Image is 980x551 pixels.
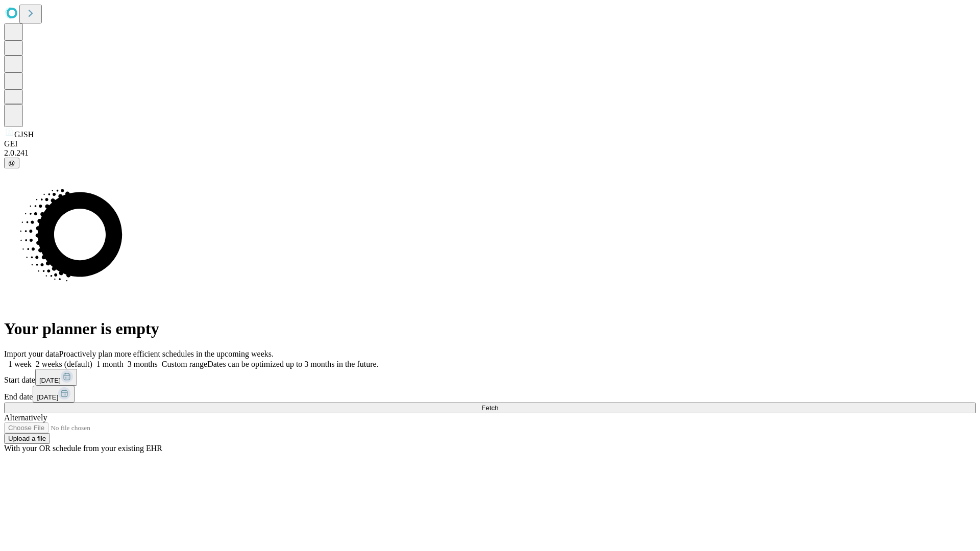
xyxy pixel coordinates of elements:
button: [DATE] [35,369,77,386]
div: Start date [4,369,976,386]
div: GEI [4,139,976,148]
h1: Your planner is empty [4,319,976,338]
button: [DATE] [33,386,75,403]
button: Upload a file [4,433,50,444]
button: @ [4,158,19,168]
span: @ [8,159,15,167]
span: 2 weeks (default) [36,360,92,368]
span: Fetch [481,404,498,412]
button: Fetch [4,403,976,413]
span: [DATE] [39,377,61,384]
span: 3 months [128,360,158,368]
span: [DATE] [37,393,58,401]
span: Custom range [162,360,207,368]
div: 2.0.241 [4,148,976,158]
span: Import your data [4,349,59,358]
span: Proactively plan more efficient schedules in the upcoming weeks. [59,349,274,358]
span: GJSH [14,130,34,139]
span: Alternatively [4,413,47,422]
span: 1 month [96,360,124,368]
span: 1 week [8,360,32,368]
div: End date [4,386,976,403]
span: Dates can be optimized up to 3 months in the future. [207,360,378,368]
span: With your OR schedule from your existing EHR [4,444,162,453]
